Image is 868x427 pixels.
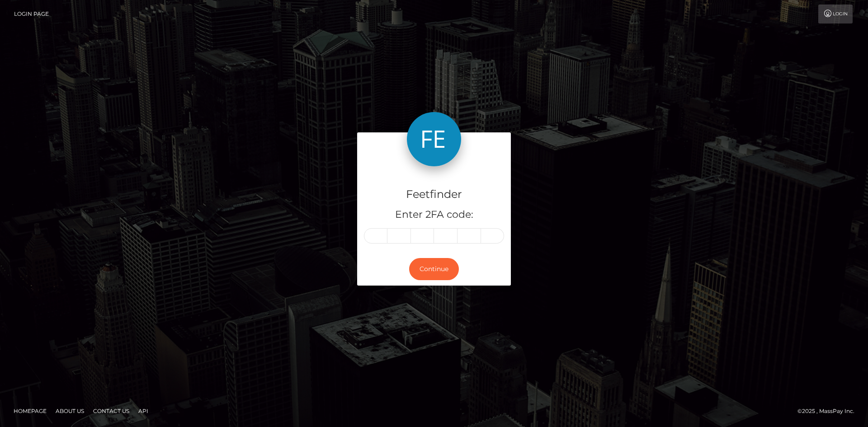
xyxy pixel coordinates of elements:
[135,404,152,418] a: API
[409,258,459,280] button: Continue
[52,404,88,418] a: About Us
[364,187,504,202] h4: Feetfinder
[797,406,861,416] div: © 2025 , MassPay Inc.
[364,208,504,222] h5: Enter 2FA code:
[90,404,133,418] a: Contact Us
[10,404,50,418] a: Homepage
[818,5,853,23] a: Login
[407,112,461,166] img: Feetfinder
[14,5,49,23] a: Login Page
